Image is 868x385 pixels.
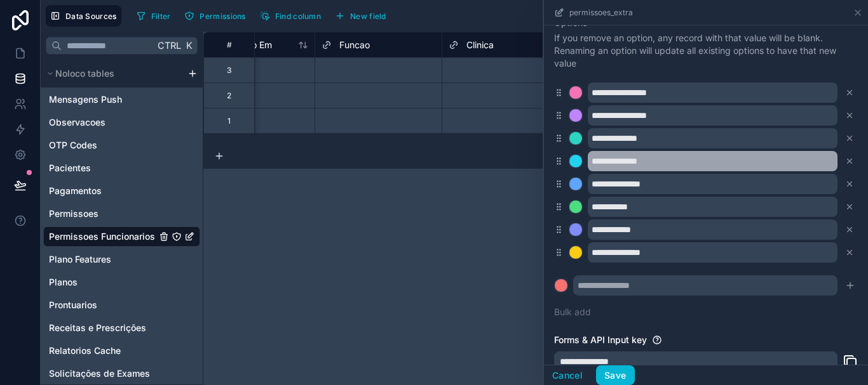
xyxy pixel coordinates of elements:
[65,11,117,21] span: Data Sources
[227,65,231,75] div: 3
[339,39,370,51] span: Funcao
[350,11,386,21] span: New field
[156,37,182,53] span: Ctrl
[200,11,245,21] span: Permissions
[330,6,391,25] button: New field
[180,6,250,25] button: Permissions
[255,6,325,25] button: Find column
[554,334,647,346] label: Forms & API Input key
[132,6,175,25] button: Filter
[275,11,321,21] span: Find column
[227,116,231,126] div: 1
[554,306,591,318] button: Bulk add
[184,41,193,50] span: K
[46,5,121,27] button: Data Sources
[466,39,494,51] span: Clinica
[214,40,245,49] div: #
[151,11,171,21] span: Filter
[180,6,255,25] a: Permissions
[554,32,858,70] p: If you remove an option, any record with that value will be blank. Renaming an option will update...
[227,91,231,101] div: 2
